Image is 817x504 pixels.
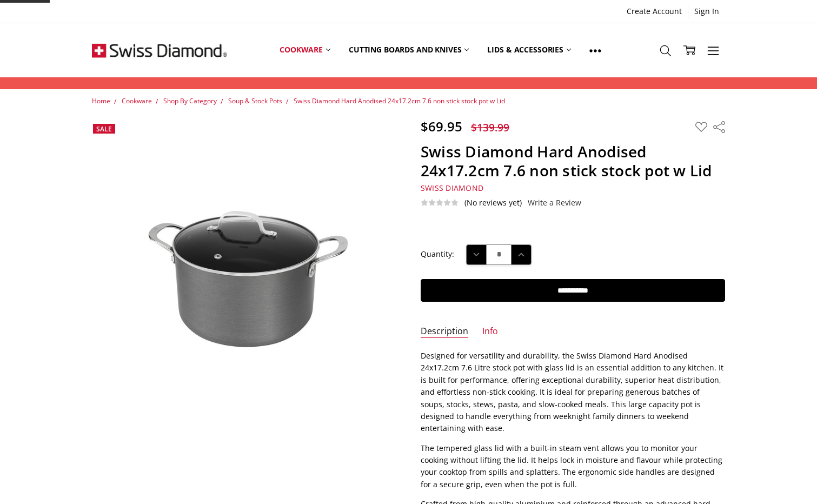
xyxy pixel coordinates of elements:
[421,142,725,180] h1: Swiss Diamond Hard Anodised 24x17.2cm 7.6 non stick stock pot w Lid
[92,23,227,77] img: Free Shipping On Every Order
[421,183,483,193] span: Swiss Diamond
[482,326,498,338] a: Info
[478,26,580,74] a: Lids & Accessories
[92,96,110,105] a: Home
[464,198,522,207] span: (No reviews yet)
[294,96,505,105] a: Swiss Diamond Hard Anodised 24x17.2cm 7.6 non stick stock pot w Lid
[421,117,462,135] span: $69.95
[421,442,725,491] p: The tempered glass lid with a built-in steam vent allows you to monitor your cooking without lift...
[118,428,119,429] img: Swiss Diamond Hard Anodised 24x17.2cm 7.6 non stick stock pot w Lid
[471,120,509,135] span: $139.99
[421,350,725,435] p: Designed for versatility and durability, the Swiss Diamond Hard Anodised 24x17.2cm 7.6 Litre stoc...
[421,248,454,260] label: Quantity:
[580,26,610,75] a: Show All
[688,4,725,19] a: Sign In
[122,96,152,105] a: Cookware
[270,26,340,74] a: Cookware
[228,96,282,105] a: Soup & Stock Pots
[96,124,112,134] span: Sale
[340,26,479,74] a: Cutting boards and knives
[621,4,688,19] a: Create Account
[421,326,468,338] a: Description
[528,198,581,207] a: Write a Review
[115,428,116,429] img: Swiss Diamond Hard Anodised 24x17.2cm 7.6 non stick stock pot w Lid
[163,96,217,105] a: Shop By Category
